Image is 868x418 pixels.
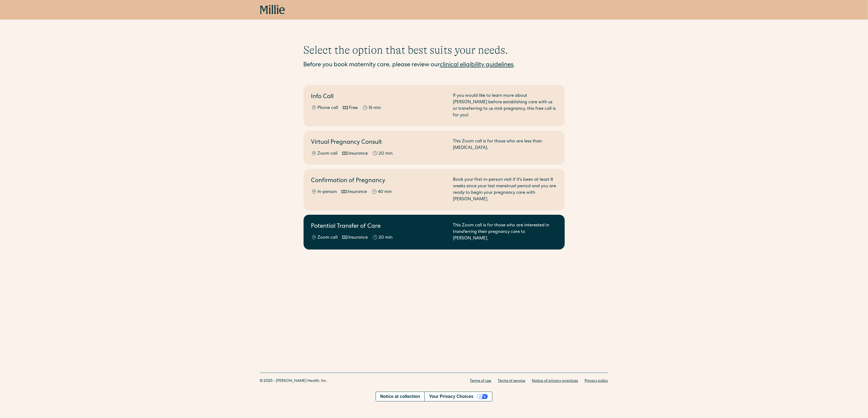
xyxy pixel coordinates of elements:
[318,235,338,241] div: Zoom call
[424,392,492,401] button: Your Privacy Choices
[318,189,337,195] div: In-person
[348,189,367,195] div: Insurance
[349,235,368,241] div: Insurance
[470,378,492,384] a: Terms of use
[453,93,557,119] div: If you would like to learn more about [PERSON_NAME] before establishing care with us or transferr...
[304,169,565,210] a: Confirmation of PregnancyIn-personInsurance40 minBook your first in-person visit if it's been at ...
[379,151,393,157] div: 20 min
[311,138,446,147] h2: Virtual Pregnancy Consult
[349,105,358,111] div: Free
[453,138,557,157] div: This Zoom call is for those who are less than [MEDICAL_DATA].
[318,151,338,157] div: Zoom call
[311,177,446,186] h2: Confirmation of Pregnancy
[585,378,608,384] a: Privacy policy
[498,378,526,384] a: Terms of service
[311,93,446,102] h2: Info Call
[349,151,368,157] div: Insurance
[453,177,557,203] div: Book your first in-person visit if it's been at least 8 weeks since your last menstrual period an...
[376,392,425,401] a: Notice at collection
[304,85,565,126] a: Info CallPhone callFree15 minIf you would like to learn more about [PERSON_NAME] before establish...
[318,105,338,111] div: Phone call
[260,378,328,384] div: © 2025 - [PERSON_NAME] Health, Inc.
[304,43,565,57] h1: Select the option that best suits your needs.
[311,222,446,231] h2: Potential Transfer of Care
[304,215,565,249] a: Potential Transfer of CareZoom callInsurance20 minThis Zoom call is for those who are interested ...
[304,131,565,165] a: Virtual Pregnancy ConsultZoom callInsurance20 minThis Zoom call is for those who are less than [M...
[453,222,557,242] div: This Zoom call is for those who are interested in transferring their pregnancy care to [PERSON_NA...
[440,62,514,68] a: clinical eligibility guidelines
[379,235,393,241] div: 20 min
[304,61,565,70] div: Before you book maternity care, please review our .
[378,189,392,195] div: 40 min
[369,105,381,111] div: 15 min
[532,378,578,384] a: Notice of privacy practices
